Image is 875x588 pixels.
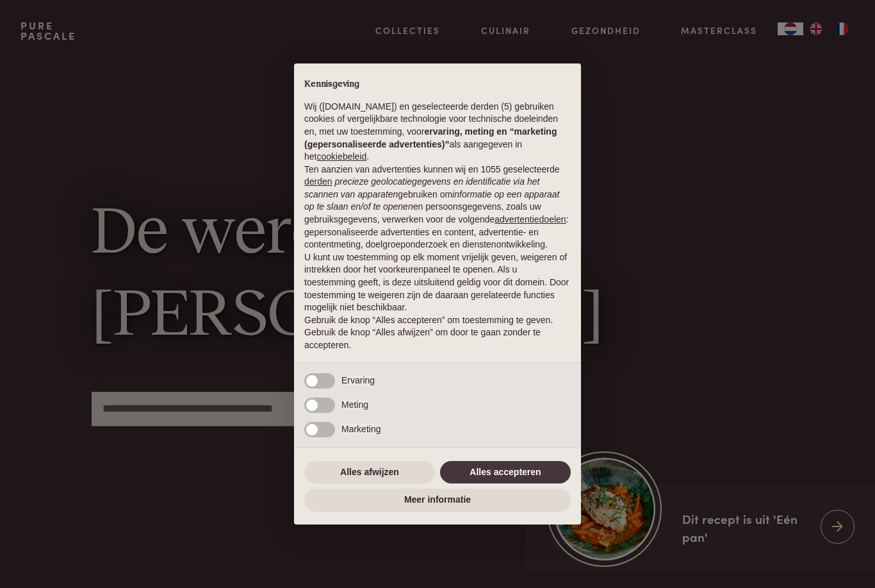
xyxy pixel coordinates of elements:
[304,489,571,512] button: Meer informatie
[341,399,368,410] span: Meting
[495,214,566,226] button: advertentiedoelen
[304,164,571,251] p: Ten aanzien van advertenties kunnen wij en 1055 geselecteerde gebruiken om en persoonsgegevens, z...
[304,101,571,164] p: Wij ([DOMAIN_NAME]) en geselecteerde derden (5) gebruiken cookies of vergelijkbare technologie vo...
[440,461,571,484] button: Alles accepteren
[341,424,380,434] span: Marketing
[304,189,560,212] em: informatie op een apparaat op te slaan en/of te openen
[304,314,571,352] p: Gebruik de knop “Alles accepteren” om toestemming te geven. Gebruik de knop “Alles afwijzen” om d...
[304,176,539,199] em: precieze geolocatiegegevens en identificatie via het scannen van apparaten
[304,461,435,484] button: Alles afwijzen
[304,251,571,314] p: U kunt uw toestemming op elk moment vrijelijk geven, weigeren of intrekken door het voorkeurenpan...
[341,375,375,385] span: Ervaring
[304,176,332,189] button: derden
[304,79,571,90] h2: Kennisgeving
[316,151,366,162] a: cookiebeleid
[304,126,557,149] strong: ervaring, meting en “marketing (gepersonaliseerde advertenties)”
